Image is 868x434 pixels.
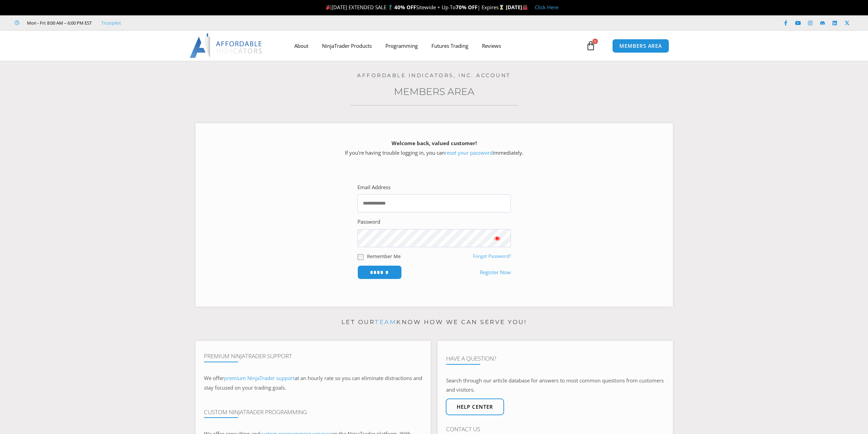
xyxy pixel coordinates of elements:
span: [DATE] EXTENDED SALE 🏌️‍♂️ Sitewide + Up To | Expires [324,4,506,11]
nav: Menu [288,38,584,54]
strong: Welcome back, valued customer! [392,140,477,146]
h4: Contact Us [446,426,664,433]
a: team [375,319,396,325]
a: About [288,38,315,54]
a: reset your password [445,149,493,156]
label: Email Address [357,183,391,192]
img: 🏭 [523,5,528,10]
span: 0 [592,39,598,44]
strong: [DATE] [506,4,528,11]
a: premium NinjaTrader support [224,375,295,381]
a: Members Area [394,86,474,97]
a: 0 [576,36,606,56]
a: Affordable Indicators, Inc. Account [357,72,511,79]
a: MEMBERS AREA [612,39,669,53]
strong: 40% OFF [394,4,416,11]
a: Register Now [480,268,511,277]
a: NinjaTrader Products [315,38,379,54]
p: If you’re having trouble logging in, you can immediately. [207,139,661,158]
a: Help center [446,398,504,415]
span: Help center [457,404,493,409]
img: 🎉 [326,5,331,10]
span: Mon - Fri: 8:00 AM – 6:00 PM EST [25,19,92,27]
label: Remember Me [367,253,401,260]
p: Let our know how we can serve you! [195,317,673,328]
h4: Custom NinjaTrader Programming [204,409,422,416]
h4: Have A Question? [446,355,664,362]
a: Futures Trading [425,38,475,54]
img: ⌛ [499,5,504,10]
a: Reviews [475,38,508,54]
label: Password [357,217,380,227]
a: Programming [379,38,425,54]
a: Trustpilot [101,19,121,27]
span: We offer [204,375,224,381]
button: Show password [484,229,511,247]
img: LogoAI | Affordable Indicators – NinjaTrader [190,33,263,58]
a: Forgot Password? [473,253,511,259]
span: MEMBERS AREA [619,43,662,48]
span: at an hourly rate so you can eliminate distractions and stay focused on your trading goals. [204,375,422,391]
strong: 70% OFF [456,4,477,11]
h4: Premium NinjaTrader Support [204,353,422,360]
a: Click Here [535,4,558,11]
p: Search through our article database for answers to most common questions from customers and visit... [446,376,664,395]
